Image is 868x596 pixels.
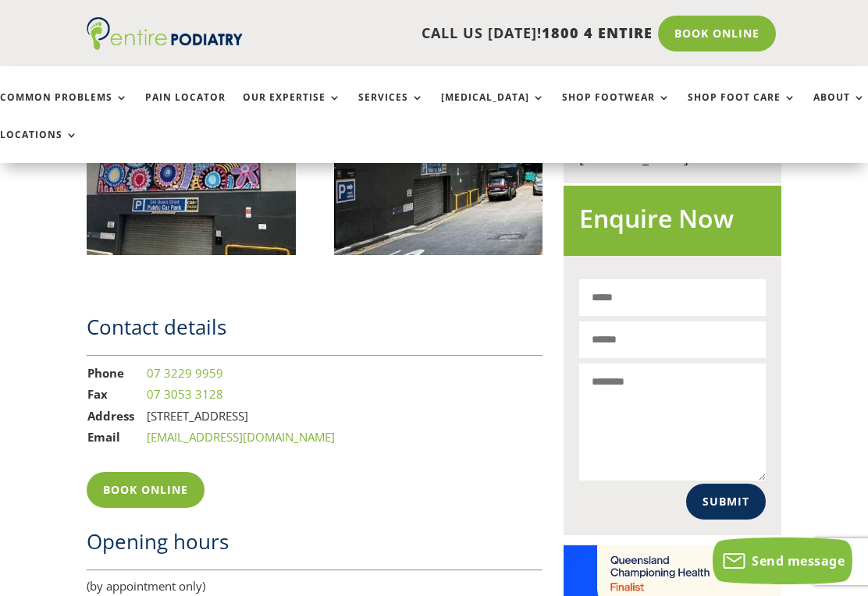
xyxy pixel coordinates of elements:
button: Submit [686,484,766,520]
img: View of entrance to parking at rear of Entire Podiatry Brisbane [87,107,295,255]
strong: Fax [87,386,108,402]
a: Services [358,92,424,126]
a: Shop Foot Care [688,92,796,126]
a: Book Online [658,16,776,51]
h2: Opening hours [87,527,542,563]
span: Send message [752,552,845,569]
img: logo (1) [87,17,243,50]
strong: Phone [87,365,124,381]
a: Shop Footwear [562,92,671,126]
strong: Address [87,408,134,424]
a: [MEDICAL_DATA] [441,92,545,126]
span: 1800 4 ENTIRE [542,23,653,42]
h2: Enquire Now [579,201,766,244]
strong: Email [87,429,120,445]
a: [EMAIL_ADDRESS][DOMAIN_NAME] [147,429,335,445]
a: About [813,92,866,126]
a: 07 3229 9959 [147,365,223,381]
a: 07 3053 3128 [147,386,223,402]
a: Our Expertise [243,92,341,126]
td: [STREET_ADDRESS] [146,406,336,427]
img: View of entrance to parking at rear of Entire Podiatry Brisbane [334,107,542,255]
p: CALL US [DATE]! [243,23,653,44]
h2: Contact details [87,313,542,349]
a: Pain Locator [145,92,226,126]
a: Book Online [87,472,205,508]
button: Send message [713,537,852,584]
a: Entire Podiatry [87,37,243,53]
